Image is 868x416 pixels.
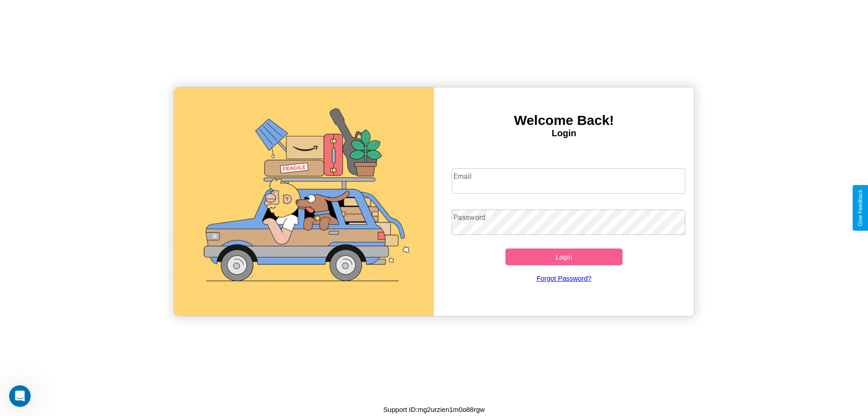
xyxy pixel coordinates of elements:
p: Support ID: mg2urzien1m0o88rgw [383,403,485,416]
h4: Login [434,128,694,139]
img: gif [174,87,434,316]
button: Login [505,249,623,265]
a: Forgot Password? [447,265,681,291]
h3: Welcome Back! [434,113,694,128]
iframe: Intercom live chat [9,385,31,407]
div: Give Feedback [857,190,863,226]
